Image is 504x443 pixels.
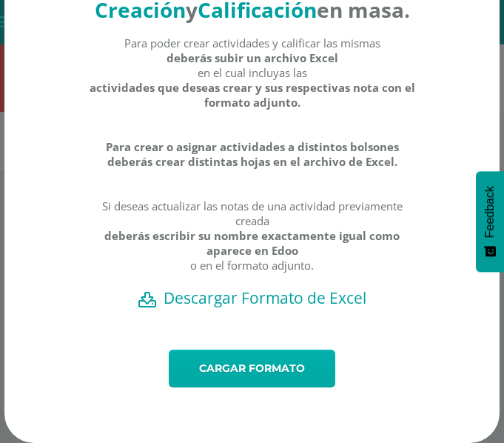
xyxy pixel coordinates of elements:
[88,80,416,110] strong: actividades que deseas crear y sus respectivas nota con el formato adjunto.
[169,350,335,387] a: Cargar formato
[476,171,504,272] button: Feedback - Mostrar encuesta
[30,287,474,308] a: Descargar Formato de Excel
[483,186,497,238] span: Feedback
[88,139,416,169] strong: Para crear o asignar actividades a distintos bolsones deberás crear distintas hojas en el archivo...
[88,36,416,287] div: Para poder crear actividades y calificar las mismas en el cual incluyas las Si deseas actualizar ...
[167,50,338,65] strong: deberás subir un archivo Excel
[88,228,416,258] strong: deberás escribir su nombre exactamente igual como aparece en Edoo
